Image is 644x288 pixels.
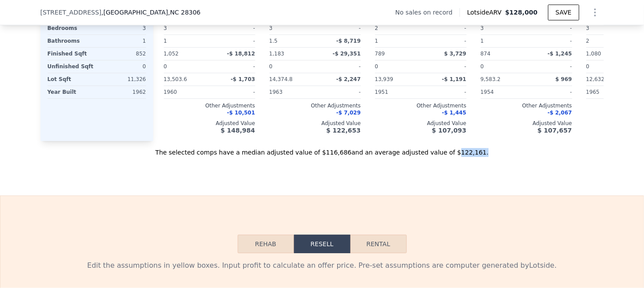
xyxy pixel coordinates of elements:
[231,76,255,82] span: -$ 1,703
[269,102,361,109] div: Other Adjustments
[164,102,255,109] div: Other Adjustments
[101,8,200,17] span: , [GEOGRAPHIC_DATA]
[269,35,313,47] div: 1.5
[548,51,572,57] span: -$ 1,245
[586,63,590,70] span: 0
[48,86,95,98] div: Year Built
[444,51,466,57] span: $ 3,729
[211,22,255,34] div: -
[375,25,379,31] span: 2
[423,86,467,98] div: -
[548,4,579,20] button: SAVE
[48,260,597,271] div: Edit the assumptions in yellow boxes. Input profit to calculate an offer price. Pre-set assumptio...
[317,22,361,34] div: -
[269,51,284,57] span: 1,183
[269,120,361,127] div: Adjusted Value
[423,22,467,34] div: -
[326,127,361,134] span: $ 122,653
[317,86,361,98] div: -
[395,8,460,17] div: No sales on record
[269,25,273,31] span: 3
[481,51,491,57] span: 874
[423,60,467,73] div: -
[586,35,630,47] div: 2
[269,76,293,82] span: 14,374.8
[481,86,525,98] div: 1954
[548,110,572,116] span: -$ 2,067
[238,235,294,253] button: Rehab
[586,4,604,21] button: Show Options
[505,9,538,16] span: $128,000
[586,86,630,98] div: 1965
[99,60,146,73] div: 0
[375,63,379,70] span: 0
[350,235,407,253] button: Rental
[481,35,525,47] div: 1
[481,76,501,82] span: 9,583.2
[336,38,361,44] span: -$ 8,719
[164,76,187,82] span: 13,503.6
[375,76,394,82] span: 13,939
[48,73,95,85] div: Lot Sqft
[336,110,361,116] span: -$ 7,029
[375,35,419,47] div: 1
[99,86,146,98] div: 1962
[269,86,313,98] div: 1963
[164,63,167,70] span: 0
[99,48,146,60] div: 852
[333,51,361,57] span: -$ 29,351
[211,86,255,98] div: -
[375,86,419,98] div: 1951
[211,35,255,47] div: -
[528,86,572,98] div: -
[556,76,572,82] span: $ 969
[99,35,146,47] div: 1
[586,76,610,82] span: 12,632.4
[481,25,484,31] span: 3
[423,35,467,47] div: -
[586,25,590,31] span: 3
[294,235,350,253] button: Resell
[528,60,572,73] div: -
[442,110,466,116] span: -$ 1,445
[48,60,95,73] div: Unfinished Sqft
[467,8,505,17] span: Lotside ARV
[99,73,146,85] div: 11,326
[528,35,572,47] div: -
[269,63,273,70] span: 0
[164,86,208,98] div: 1960
[317,60,361,73] div: -
[48,22,95,34] div: Bedrooms
[40,141,604,157] div: The selected comps have a median adjusted value of $116,686 and an average adjusted value of $122...
[227,110,255,116] span: -$ 10,501
[336,76,361,82] span: -$ 2,247
[586,51,601,57] span: 1,080
[48,48,95,60] div: Finished Sqft
[48,35,95,47] div: Bathrooms
[168,9,201,16] span: , NC 28306
[481,102,572,109] div: Other Adjustments
[40,8,102,17] span: [STREET_ADDRESS]
[375,120,467,127] div: Adjusted Value
[375,102,467,109] div: Other Adjustments
[432,127,466,134] span: $ 107,093
[164,35,208,47] div: 1
[164,51,179,57] span: 1,052
[164,120,255,127] div: Adjusted Value
[221,127,255,134] span: $ 148,984
[481,120,572,127] div: Adjusted Value
[227,51,255,57] span: -$ 18,812
[528,22,572,34] div: -
[537,127,572,134] span: $ 107,657
[164,25,167,31] span: 3
[442,76,466,82] span: -$ 1,191
[211,60,255,73] div: -
[99,22,146,34] div: 3
[481,63,484,70] span: 0
[375,51,385,57] span: 789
